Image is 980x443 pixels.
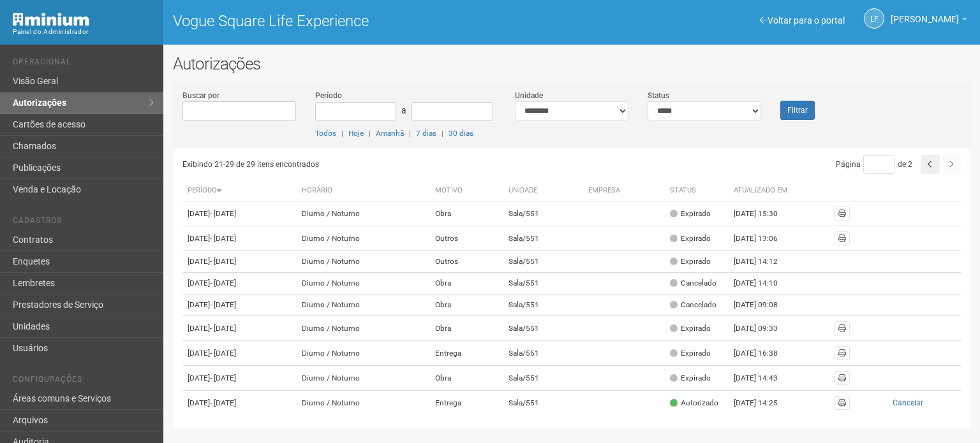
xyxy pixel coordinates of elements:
[182,316,297,341] td: [DATE]
[503,341,583,366] td: Sala/551
[210,209,236,218] span: - [DATE]
[503,251,583,273] td: Sala/551
[891,2,959,24] span: Letícia Florim
[670,256,711,267] div: Expirado
[297,294,430,316] td: Diurno / Noturno
[297,366,430,391] td: Diurno / Noturno
[210,324,236,333] span: - [DATE]
[670,323,711,334] div: Expirado
[864,8,884,29] a: LF
[583,180,665,201] th: Empresa
[297,180,430,201] th: Horário
[13,26,154,38] div: Painel do Administrador
[297,273,430,294] td: Diurno / Noturno
[891,16,967,26] a: [PERSON_NAME]
[729,341,799,366] td: [DATE] 16:38
[780,101,815,120] button: Filtrar
[515,90,543,101] label: Unidade
[348,129,364,138] a: Hoje
[430,201,503,226] td: Obra
[182,294,297,316] td: [DATE]
[449,129,473,138] a: 30 dias
[430,273,503,294] td: Obra
[369,129,371,138] span: |
[670,300,716,310] div: Cancelado
[430,391,503,416] td: Entrega
[430,294,503,316] td: Obra
[648,90,669,101] label: Status
[503,366,583,391] td: Sala/551
[210,279,236,287] span: - [DATE]
[297,316,430,341] td: Diurno / Noturno
[503,316,583,341] td: Sala/551
[182,251,297,273] td: [DATE]
[182,226,297,251] td: [DATE]
[182,155,574,174] div: Exibindo 21-29 de 29 itens encontrados
[503,391,583,416] td: Sala/551
[729,316,799,341] td: [DATE] 09:33
[430,180,503,201] th: Motivo
[670,208,711,219] div: Expirado
[297,251,430,273] td: Diurno / Noturno
[670,398,718,409] div: Autorizado
[729,273,799,294] td: [DATE] 14:10
[182,201,297,226] td: [DATE]
[670,233,711,244] div: Expirado
[729,251,799,273] td: [DATE] 14:12
[670,373,711,384] div: Expirado
[729,180,799,201] th: Atualizado em
[503,294,583,316] td: Sala/551
[665,180,729,201] th: Status
[729,226,799,251] td: [DATE] 13:06
[297,391,430,416] td: Diurno / Noturno
[13,57,154,71] li: Operacional
[210,300,236,309] span: - [DATE]
[409,129,411,138] span: |
[297,341,430,366] td: Diurno / Noturno
[503,180,583,201] th: Unidade
[13,13,89,26] img: Minium
[430,341,503,366] td: Entrega
[210,374,236,382] span: - [DATE]
[729,391,799,416] td: [DATE] 14:25
[210,349,236,358] span: - [DATE]
[13,216,154,229] li: Cadastros
[729,294,799,316] td: [DATE] 09:08
[729,366,799,391] td: [DATE] 14:43
[430,316,503,341] td: Obra
[182,366,297,391] td: [DATE]
[401,105,406,115] span: a
[503,201,583,226] td: Sala/551
[297,226,430,251] td: Diurno / Noturno
[670,278,716,289] div: Cancelado
[503,273,583,294] td: Sala/551
[315,90,342,101] label: Período
[503,226,583,251] td: Sala/551
[860,396,956,410] button: Cancelar
[430,251,503,273] td: Outros
[430,226,503,251] td: Outros
[315,129,336,138] a: Todos
[182,391,297,416] td: [DATE]
[210,398,236,407] span: - [DATE]
[670,348,711,359] div: Expirado
[729,201,799,226] td: [DATE] 15:30
[376,129,404,138] a: Amanhã
[13,375,154,388] li: Configurações
[760,15,845,25] a: Voltar para o portal
[182,273,297,294] td: [DATE]
[297,201,430,226] td: Diurno / Noturno
[442,129,443,138] span: |
[430,366,503,391] td: Obra
[182,341,297,366] td: [DATE]
[182,180,297,201] th: Período
[173,54,970,73] h2: Autorizações
[173,13,562,29] h1: Vogue Square Life Experience
[836,160,912,169] span: Página de 2
[341,129,343,138] span: |
[182,90,219,101] label: Buscar por
[210,257,236,266] span: - [DATE]
[210,234,236,243] span: - [DATE]
[416,129,436,138] a: 7 dias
